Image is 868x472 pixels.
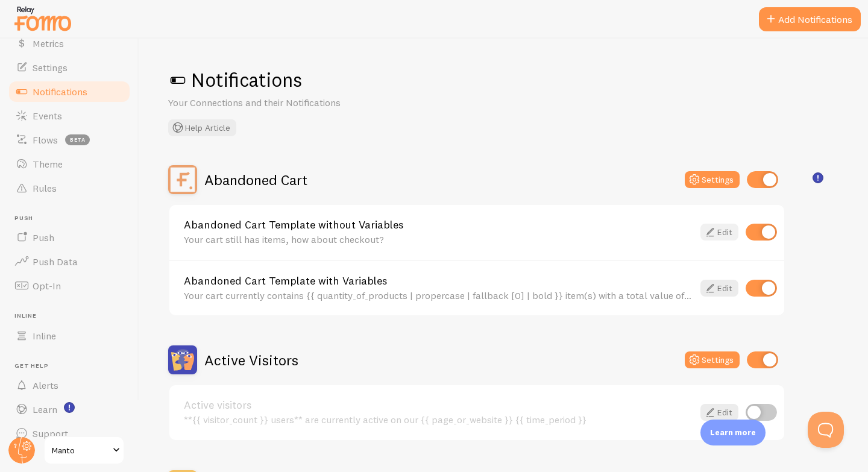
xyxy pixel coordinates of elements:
[813,172,823,183] svg: <p>🛍️ For Shopify Users</p><p>To use the <strong>Abandoned Cart with Variables</strong> template,...
[184,219,693,230] a: Abandoned Cart Template without Variables
[33,280,61,292] span: Opt-In
[168,345,197,374] img: Active Visitors
[700,224,738,241] a: Edit
[700,420,766,445] div: Learn more
[14,215,131,222] span: Push
[33,158,63,170] span: Theme
[7,152,131,176] a: Theme
[33,134,58,146] span: Flows
[14,362,131,370] span: Get Help
[204,171,307,189] h2: Abandoned Cart
[700,404,738,421] a: Edit
[808,412,844,448] iframe: Help Scout Beacon - Open
[65,134,90,145] span: beta
[168,119,236,136] button: Help Article
[7,128,131,152] a: Flows beta
[7,80,131,104] a: Notifications
[184,275,693,286] a: Abandoned Cart Template with Variables
[33,427,68,439] span: Support
[33,61,68,74] span: Settings
[168,165,197,194] img: Abandoned Cart
[64,402,75,413] svg: <p>Watch New Feature Tutorials!</p>
[700,280,738,297] a: Edit
[168,68,839,92] h1: Notifications
[7,176,131,200] a: Rules
[710,427,756,438] p: Learn more
[685,171,740,188] button: Settings
[7,225,131,250] a: Push
[7,373,131,397] a: Alerts
[168,96,458,110] p: Your Connections and their Notifications
[33,37,64,49] span: Metrics
[204,351,298,370] h2: Active Visitors
[184,234,693,245] div: Your cart still has items, how about checkout?
[7,324,131,348] a: Inline
[7,274,131,298] a: Opt-In
[33,379,58,391] span: Alerts
[33,231,54,244] span: Push
[7,55,131,80] a: Settings
[13,3,73,34] img: fomo-relay-logo-orange.svg
[43,436,125,465] a: Manto
[33,330,56,342] span: Inline
[14,312,131,320] span: Inline
[33,182,57,194] span: Rules
[7,31,131,55] a: Metrics
[7,104,131,128] a: Events
[184,290,693,301] div: Your cart currently contains {{ quantity_of_products | propercase | fallback [0] | bold }} item(s...
[33,86,87,98] span: Notifications
[184,414,693,425] div: **{{ visitor_count }} users** are currently active on our {{ page_or_website }} {{ time_period }}
[7,397,131,421] a: Learn
[33,256,78,268] span: Push Data
[7,421,131,445] a: Support
[33,110,62,122] span: Events
[33,403,57,415] span: Learn
[685,351,740,368] button: Settings
[52,443,109,458] span: Manto
[184,400,693,411] a: Active visitors
[7,250,131,274] a: Push Data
